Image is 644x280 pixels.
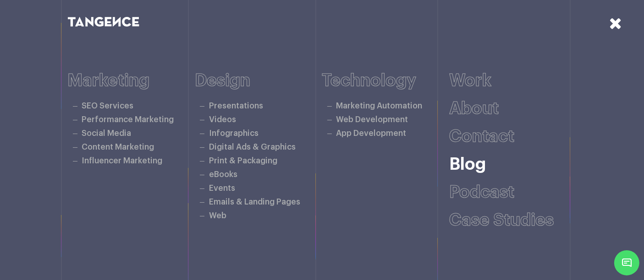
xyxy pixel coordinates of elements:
a: Content Marketing [82,143,154,151]
a: Influencer Marketing [82,157,163,165]
h6: Marketing [68,71,195,90]
span: Chat Widget [614,250,639,275]
a: eBooks [209,171,237,178]
a: Web [209,212,226,220]
a: Digital Ads & Graphics [209,143,296,151]
a: Emails & Landing Pages [209,198,300,206]
a: Videos [209,116,236,124]
a: Events [209,184,235,192]
h6: Technology [322,71,450,90]
a: Contact [449,128,514,145]
a: Work [449,72,491,89]
a: Print & Packaging [209,157,277,165]
a: Podcast [449,184,514,201]
a: SEO Services [82,102,134,110]
a: Case studies [449,212,554,229]
a: Performance Marketing [82,116,174,124]
a: Blog [449,156,486,173]
a: App Development [336,129,407,137]
a: Presentations [209,102,263,110]
h6: Design [195,71,322,90]
a: Social Media [82,129,132,137]
a: Infographics [209,129,259,137]
a: Marketing Automation [336,102,423,110]
a: About [449,100,499,117]
a: Web Development [336,116,408,124]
